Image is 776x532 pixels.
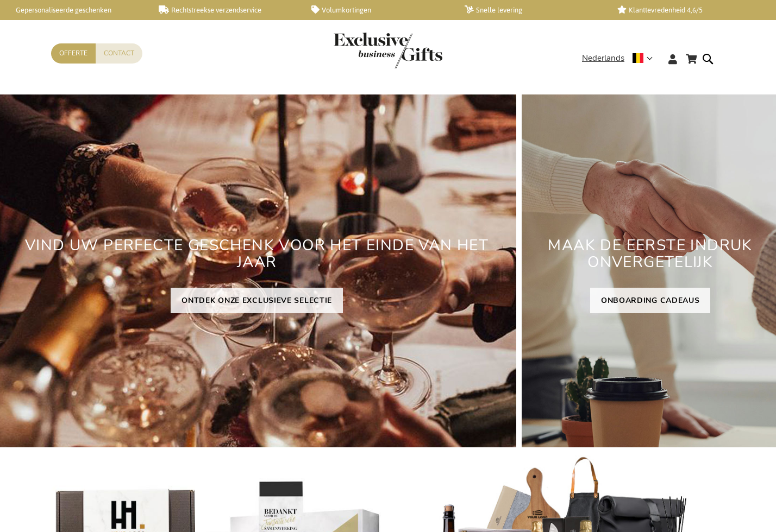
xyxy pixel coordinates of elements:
a: ONTDEK ONZE EXCLUSIEVE SELECTIE [171,288,343,313]
img: Exclusive Business gifts logo [334,33,442,68]
a: ONBOARDING CADEAUS [590,288,711,313]
a: Klanttevredenheid 4,6/5 [617,5,753,15]
a: Snelle levering [465,5,600,15]
a: Volumkortingen [311,5,447,15]
a: Offerte [51,43,96,64]
span: Nederlands [582,52,624,65]
a: store logo [334,33,388,68]
a: Rechtstreekse verzendservice [159,5,295,15]
a: Gepersonaliseerde geschenken [5,5,141,15]
a: Contact [96,43,142,64]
